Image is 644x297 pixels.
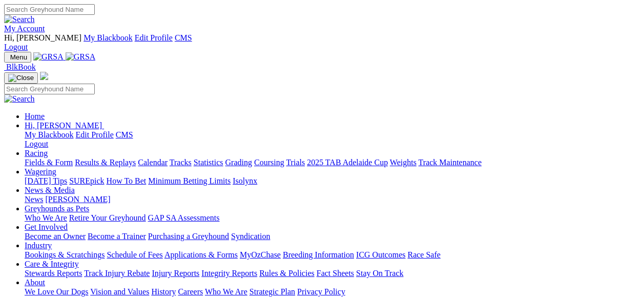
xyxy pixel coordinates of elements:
button: Toggle navigation [4,72,38,84]
a: Track Maintenance [419,158,482,167]
span: Hi, [PERSON_NAME] [4,33,81,42]
a: My Blackbook [25,130,74,139]
a: Fields & Form [25,158,73,167]
a: Isolynx [233,176,257,185]
a: Hi, [PERSON_NAME] [25,121,104,130]
a: Grading [225,158,252,167]
a: Edit Profile [76,130,114,139]
a: Home [25,112,45,121]
a: Get Involved [25,223,68,231]
div: News & Media [25,195,640,204]
a: Retire Your Greyhound [69,213,146,222]
div: Get Involved [25,232,640,241]
div: Wagering [25,176,640,186]
a: [PERSON_NAME] [45,195,110,204]
input: Search [4,84,95,94]
button: Toggle navigation [4,52,31,63]
a: Applications & Forms [164,250,238,259]
a: Wagering [25,167,56,176]
a: Racing [25,149,48,157]
span: Menu [10,53,27,61]
span: BlkBook [6,63,36,71]
a: How To Bet [107,176,147,185]
a: Fact Sheets [317,269,354,278]
a: GAP SA Assessments [148,213,220,222]
a: Statistics [194,158,223,167]
a: Bookings & Scratchings [25,250,105,259]
div: About [25,287,640,296]
a: Weights [390,158,417,167]
input: Search [4,4,95,15]
a: History [151,287,176,296]
span: Hi, [PERSON_NAME] [25,121,102,130]
a: Results & Replays [75,158,136,167]
a: ICG Outcomes [356,250,405,259]
a: Calendar [138,158,168,167]
div: Industry [25,250,640,260]
div: Racing [25,158,640,167]
img: Search [4,15,35,24]
a: MyOzChase [240,250,281,259]
a: Purchasing a Greyhound [148,232,229,241]
a: Stewards Reports [25,269,82,278]
a: Care & Integrity [25,260,79,268]
a: Edit Profile [135,33,173,42]
a: Syndication [231,232,270,241]
a: Coursing [254,158,284,167]
a: My Blackbook [84,33,133,42]
a: Privacy Policy [297,287,345,296]
a: Logout [25,140,48,148]
a: Who We Are [205,287,247,296]
img: Close [8,74,34,82]
a: Race Safe [407,250,440,259]
a: We Love Our Dogs [25,287,88,296]
img: GRSA [33,52,64,62]
a: SUREpick [69,176,104,185]
img: logo-grsa-white.png [40,72,48,80]
div: Care & Integrity [25,269,640,278]
a: About [25,278,45,287]
a: Vision and Values [90,287,149,296]
img: GRSA [66,52,96,62]
a: Greyhounds as Pets [25,204,89,213]
a: News [25,195,43,204]
div: Greyhounds as Pets [25,213,640,223]
div: Hi, [PERSON_NAME] [25,130,640,149]
a: [DATE] Tips [25,176,67,185]
a: Tracks [170,158,192,167]
a: Integrity Reports [201,269,257,278]
a: News & Media [25,186,75,194]
a: Become a Trainer [88,232,146,241]
a: My Account [4,24,45,33]
a: Breeding Information [283,250,354,259]
img: Search [4,94,35,104]
a: Strategic Plan [250,287,295,296]
a: Who We Are [25,213,67,222]
a: Industry [25,241,52,250]
a: Trials [286,158,305,167]
a: 2025 TAB Adelaide Cup [307,158,388,167]
div: My Account [4,33,640,52]
a: Stay On Track [356,269,403,278]
a: Logout [4,43,28,51]
a: CMS [175,33,192,42]
a: CMS [116,130,133,139]
a: Schedule of Fees [107,250,162,259]
a: Track Injury Rebate [84,269,150,278]
a: Injury Reports [152,269,199,278]
a: Rules & Policies [259,269,315,278]
a: Become an Owner [25,232,86,241]
a: BlkBook [4,63,36,71]
a: Minimum Betting Limits [148,176,231,185]
a: Careers [178,287,203,296]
